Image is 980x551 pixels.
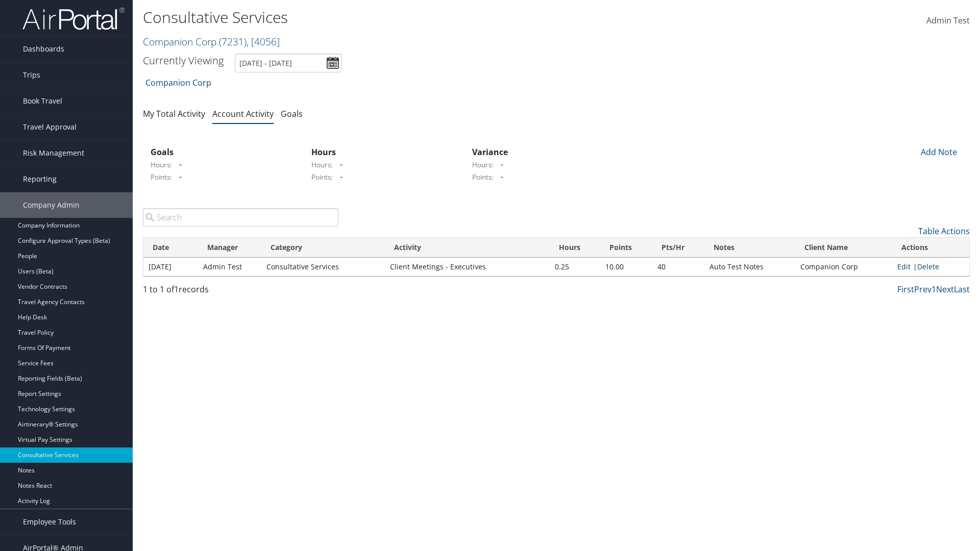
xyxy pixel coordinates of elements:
label: Points: [311,172,333,182]
a: Companion Corp [145,72,211,93]
a: Delete [917,262,939,271]
span: - [174,171,182,182]
span: - [335,171,342,182]
h1: Consultative Services [143,7,694,28]
span: ( 7231 ) [219,35,247,48]
span: - [496,159,503,170]
span: Reporting [23,166,57,192]
a: First [897,284,914,295]
td: 0.25 [550,258,600,276]
td: Auto Test Notes [704,258,795,276]
a: My Total Activity [143,108,205,119]
th: Client Name [795,238,892,258]
label: Hours: [151,160,172,170]
span: Risk Management [23,140,84,166]
th: Activity: activate to sort column ascending [385,238,550,258]
th: Pts/Hr [652,238,705,258]
td: Client Meetings - Executives [385,258,550,276]
strong: Goals [151,146,174,158]
span: Trips [23,62,40,88]
span: Book Travel [23,88,62,114]
span: Employee Tools [23,509,76,535]
label: Points: [151,172,172,182]
span: - [496,171,503,182]
a: Table Actions [918,226,970,237]
a: Prev [914,284,932,295]
td: Admin Test [198,258,261,276]
th: Date: activate to sort column ascending [143,238,198,258]
span: , [ 4056 ] [247,35,280,48]
a: Admin Test [926,5,970,37]
a: Next [936,284,954,295]
a: Last [954,284,970,295]
a: Edit [897,262,911,271]
td: Consultative Services [261,258,385,276]
td: 10.00 [600,258,652,276]
label: Hours: [472,160,494,170]
strong: Variance [472,146,508,158]
span: Travel Approval [23,114,77,140]
th: Points [600,238,652,258]
th: Actions [892,238,969,258]
label: Hours: [311,160,333,170]
a: Account Activity [212,108,274,119]
h3: Currently Viewing [143,54,224,67]
th: Notes [704,238,795,258]
span: 1 [174,284,179,295]
span: - [174,159,182,170]
td: [DATE] [143,258,198,276]
strong: Hours [311,146,336,158]
div: 1 to 1 of records [143,283,338,300]
input: [DATE] - [DATE] [235,54,342,72]
th: Category: activate to sort column ascending [261,238,385,258]
span: Dashboards [23,36,64,62]
a: 1 [932,284,936,295]
img: airportal-logo.png [22,7,125,31]
th: Manager: activate to sort column ascending [198,238,261,258]
th: Hours [550,238,600,258]
span: Company Admin [23,192,80,218]
a: Goals [281,108,303,119]
a: Companion Corp [143,35,280,48]
label: Points: [472,172,494,182]
span: Admin Test [926,15,970,26]
input: Search [143,208,338,227]
td: Companion Corp [795,258,892,276]
span: - [335,159,342,170]
td: 40 [652,258,705,276]
td: | [892,258,969,276]
div: Add Note [914,146,962,158]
